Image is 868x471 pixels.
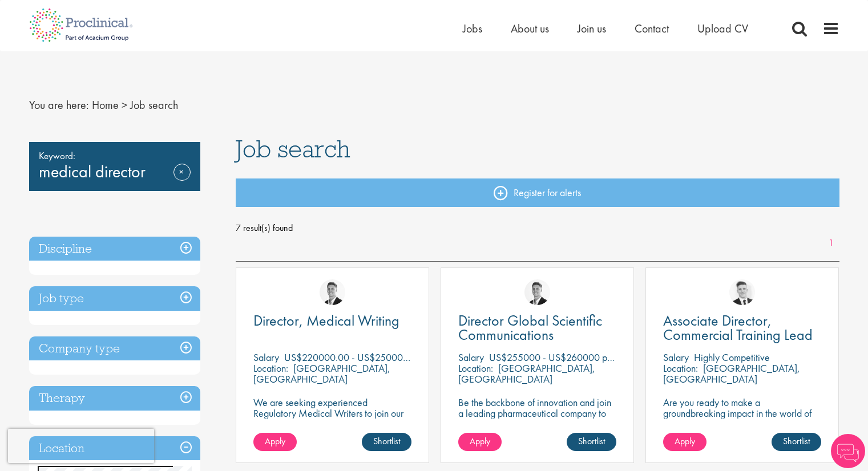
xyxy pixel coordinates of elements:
[253,362,288,375] span: Location:
[663,433,706,451] a: Apply
[458,433,502,451] a: Apply
[729,279,755,305] img: Nicolas Daniel
[265,435,285,447] span: Apply
[253,351,279,364] span: Salary
[663,397,821,451] p: Are you ready to make a groundbreaking impact in the world of biotechnology? Join a growing compa...
[823,237,839,250] a: 1
[253,362,390,385] p: [GEOGRAPHIC_DATA], [GEOGRAPHIC_DATA]
[463,21,482,36] a: Jobs
[130,98,178,112] span: Job search
[253,314,411,328] a: Director, Medical Writing
[253,433,297,451] a: Apply
[694,351,770,364] p: Highly Competitive
[236,178,839,207] a: Register for alerts
[567,433,616,451] a: Shortlist
[253,311,399,330] span: Director, Medical Writing
[29,98,89,112] span: You are here:
[511,21,549,36] a: About us
[29,286,200,311] h3: Job type
[663,311,813,344] span: Associate Director, Commercial Training Lead
[663,314,821,342] a: Associate Director, Commercial Training Lead
[8,429,154,463] iframe: reCAPTCHA
[284,351,579,364] p: US$220000.00 - US$250000.00 per annum + Highly Competitive Salary
[663,362,800,385] p: [GEOGRAPHIC_DATA], [GEOGRAPHIC_DATA]
[578,21,606,36] a: Join us
[489,351,757,364] p: US$255000 - US$260000 per annum + Highly Competitive Salary
[29,386,200,411] h3: Therapy
[29,237,200,261] h3: Discipline
[122,98,127,112] span: >
[362,433,411,451] a: Shortlist
[253,397,411,440] p: We are seeking experienced Regulatory Medical Writers to join our client, a dynamic and growing b...
[458,362,493,375] span: Location:
[663,362,698,375] span: Location:
[236,220,839,237] span: 7 result(s) found
[458,351,484,364] span: Salary
[772,433,821,451] a: Shortlist
[663,351,689,364] span: Salary
[92,98,119,112] a: breadcrumb link
[635,21,669,36] a: Contact
[39,148,191,164] span: Keyword:
[320,279,345,305] img: George Watson
[831,434,865,468] img: Chatbot
[29,142,200,191] div: medical director
[470,435,490,447] span: Apply
[29,336,200,361] h3: Company type
[675,435,695,447] span: Apply
[458,314,616,342] a: Director Global Scientific Communications
[524,279,550,305] img: George Watson
[173,164,191,197] a: Remove
[458,397,616,451] p: Be the backbone of innovation and join a leading pharmaceutical company to help keep life-changin...
[236,133,350,164] span: Job search
[697,21,748,36] a: Upload CV
[458,362,595,385] p: [GEOGRAPHIC_DATA], [GEOGRAPHIC_DATA]
[458,311,602,344] span: Director Global Scientific Communications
